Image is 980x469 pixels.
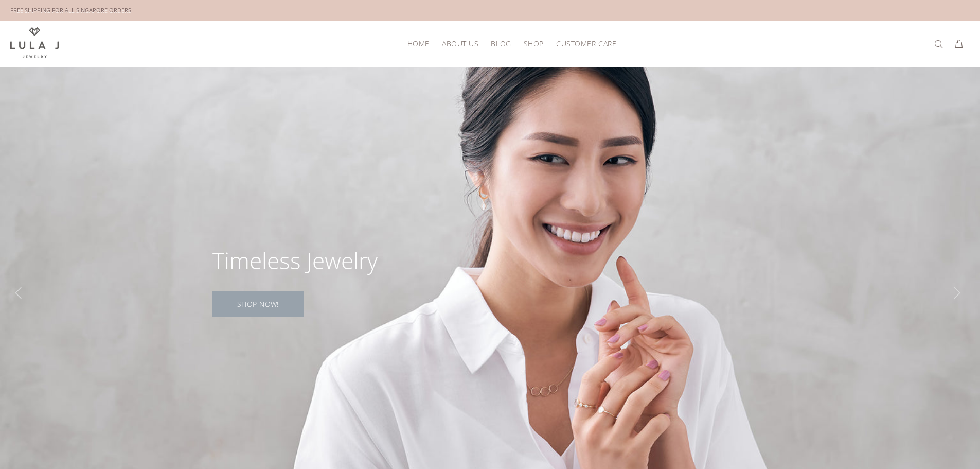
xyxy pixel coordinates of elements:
a: Shop [518,36,550,51]
div: Timeless Jewelry [212,249,378,272]
span: About Us [442,40,478,47]
a: About Us [436,36,485,51]
div: FREE SHIPPING FOR ALL SINGAPORE ORDERS [10,5,131,16]
span: HOME [407,40,430,47]
a: SHOP NOW! [212,291,304,317]
span: Shop [524,40,544,47]
span: Customer Care [556,40,616,47]
a: HOME [401,36,436,51]
span: Blog [491,40,511,47]
a: Customer Care [550,36,616,51]
a: Blog [485,36,517,51]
